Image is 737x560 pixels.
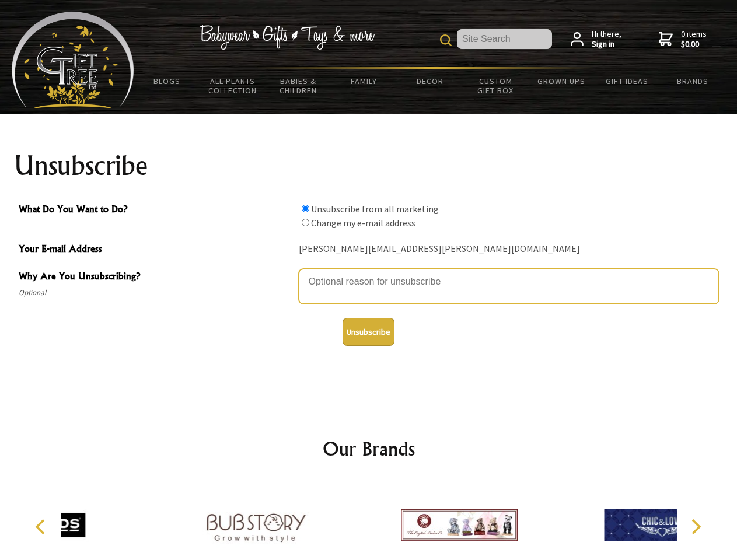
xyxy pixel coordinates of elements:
a: BLOGS [134,69,200,93]
a: Decor [397,69,463,93]
div: [PERSON_NAME][EMAIL_ADDRESS][PERSON_NAME][DOMAIN_NAME] [299,240,719,258]
h1: Unsubscribe [14,152,724,180]
span: 0 items [681,29,707,50]
input: What Do You Want to Do? [302,219,309,226]
span: Why Are You Unsubscribing? [19,269,293,286]
img: Babywear - Gifts - Toys & more [200,25,375,50]
a: Grown Ups [528,69,594,93]
img: Babyware - Gifts - Toys and more... [12,12,134,108]
input: Site Search [457,29,552,49]
a: Family [331,69,397,93]
a: Hi there,Sign in [571,29,621,50]
strong: Sign in [592,39,621,50]
textarea: Why Are You Unsubscribing? [299,269,719,304]
a: Brands [660,69,726,93]
input: What Do You Want to Do? [302,205,309,212]
img: product search [440,34,452,46]
a: Gift Ideas [594,69,660,93]
button: Unsubscribe [343,318,394,346]
a: Babies & Children [266,69,331,103]
label: Change my e-mail address [311,217,415,229]
span: Your E-mail Address [19,242,293,258]
span: Hi there, [592,29,621,50]
label: Unsubscribe from all marketing [311,203,439,215]
a: Custom Gift Box [463,69,529,103]
button: Next [683,514,708,540]
a: 0 items$0.00 [659,29,707,50]
strong: $0.00 [681,39,707,50]
h2: Our Brands [23,435,714,463]
button: Previous [29,514,55,540]
a: All Plants Collection [200,69,266,103]
span: What Do You Want to Do? [19,202,293,219]
span: Optional [19,286,293,300]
